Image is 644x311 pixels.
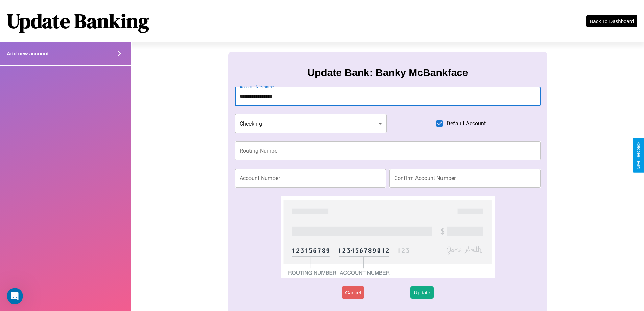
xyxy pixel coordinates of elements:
label: Account Nickname [240,84,274,90]
iframe: Intercom live chat [7,288,23,304]
button: Update [410,286,433,299]
div: Give Feedback [636,142,641,169]
img: check [281,196,495,278]
span: Default Account [447,119,486,128]
h4: Add new account [7,51,49,57]
h1: Update Banking [7,7,149,35]
button: Cancel [342,286,364,299]
button: Back To Dashboard [586,15,637,27]
div: Checking [235,114,387,133]
h3: Update Bank: Banky McBankface [307,67,468,79]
